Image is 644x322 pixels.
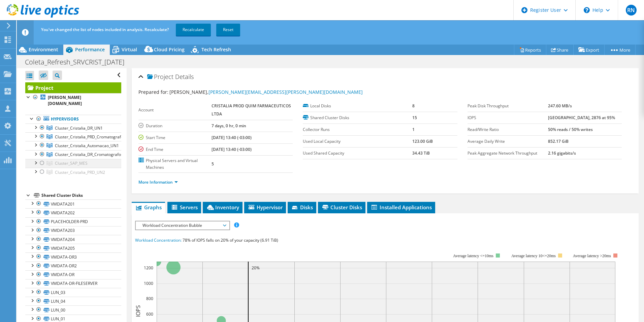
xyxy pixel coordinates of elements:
[584,7,590,13] svg: \n
[55,125,103,131] span: Cluster_Cristalia_DR_UN1
[25,297,121,305] a: LUN_04
[25,226,121,235] a: VMDATA203
[25,82,121,93] a: Project
[55,134,135,140] span: Cluster_Cristalia_PRD_Cromatografos_UN1
[548,103,572,109] b: 247.60 MB/s
[25,150,121,159] a: Cluster_Cristalia_DR_Cromatografos_UN1
[303,138,412,145] label: Used Local Capacity
[55,169,105,175] span: Cluster_Cristalia_PRD_UN2
[144,265,153,271] text: 1200
[135,237,182,243] span: Workload Concentration:
[25,279,121,288] a: VMDATA-DR-FILESERVER
[138,134,212,141] label: Start Time
[303,150,412,157] label: Used Shared Capacity
[303,126,412,133] label: Collector Runs
[169,89,363,95] span: [PERSON_NAME],
[139,221,226,230] span: Workload Concentration Bubble
[511,253,556,258] tspan: Average latency 10<=20ms
[412,103,415,109] b: 8
[468,103,548,109] label: Peak Disk Throughput
[453,253,493,258] tspan: Average latency <=10ms
[201,46,231,53] span: Tech Refresh
[25,124,121,132] a: Cluster_Cristalia_DR_UN1
[25,115,121,124] a: Hypervisors
[412,115,417,120] b: 15
[248,204,283,211] span: Hypervisor
[25,199,121,208] a: VMDATA201
[548,115,615,120] b: [GEOGRAPHIC_DATA], 2876 at 95%
[25,159,121,168] a: Cluster_SAP_MES
[212,146,252,152] b: [DATE] 13:40 (-03:00)
[175,73,194,81] span: Details
[303,114,412,121] label: Shared Cluster Disks
[25,168,121,177] a: Cluster_Cristalia_PRD_UN2
[144,280,153,286] text: 1000
[48,95,82,106] b: [PERSON_NAME][DOMAIN_NAME]
[25,208,121,217] a: VMDATA202
[412,150,430,156] b: 34.43 TiB
[412,138,433,144] b: 123.00 GiB
[626,5,637,16] span: RN
[252,265,260,271] text: 20%
[25,235,121,244] a: VMDATA204
[216,24,240,36] a: Reset
[25,244,121,252] a: VMDATA205
[573,45,605,55] a: Export
[147,74,173,80] span: Project
[212,161,214,167] b: 5
[41,27,169,32] span: You've changed the list of nodes included in analysis. Recalculate?
[138,107,212,113] label: Account
[146,296,153,301] text: 800
[138,179,178,185] a: More Information
[212,103,291,117] b: CRISTALIA PROD QUIM FARMACEUTICOS LTDA
[468,114,548,121] label: IOPS
[573,253,611,258] text: Average latency >20ms
[135,204,162,211] span: Graphs
[29,46,58,53] span: Environment
[208,89,363,95] a: [PERSON_NAME][EMAIL_ADDRESS][PERSON_NAME][DOMAIN_NAME]
[291,204,313,211] span: Disks
[548,138,569,144] b: 852.17 GiB
[371,204,432,211] span: Installed Applications
[154,46,185,53] span: Cloud Pricing
[468,138,548,145] label: Average Daily Write
[25,270,121,279] a: VMDATA-DR
[468,150,548,157] label: Peak Aggregate Network Throughput
[25,288,121,297] a: LUN_03
[514,45,546,55] a: Reports
[41,191,121,199] div: Shared Cluster Disks
[183,237,278,243] span: 78% of IOPS falls on 20% of your capacity (6.91 TiB)
[138,146,212,153] label: End Time
[138,157,212,171] label: Physical Servers and Virtual Machines
[176,24,211,36] a: Recalculate
[212,123,246,129] b: 7 days, 0 hr, 0 min
[412,127,415,132] b: 1
[212,135,252,140] b: [DATE] 13:40 (-03:00)
[546,45,574,55] a: Share
[548,127,593,132] b: 50% reads / 50% writes
[171,204,198,211] span: Servers
[548,150,576,156] b: 2.16 gigabits/s
[25,252,121,261] a: VMDATA-DR3
[22,58,135,66] h1: Coleta_Refresh_SRVCRIST_[DATE]
[122,46,137,53] span: Virtual
[25,305,121,314] a: LUN_00
[25,132,121,141] a: Cluster_Cristalia_PRD_Cromatografos_UN1
[138,123,212,129] label: Duration
[25,262,121,270] a: VMDATA-DR2
[25,217,121,226] a: PLACEHOLDER-PRD
[468,126,548,133] label: Read/Write Ratio
[75,46,105,53] span: Performance
[303,103,412,109] label: Local Disks
[206,204,239,211] span: Inventory
[134,305,142,317] text: IOPS
[146,311,153,317] text: 600
[604,45,636,55] a: More
[55,152,133,157] span: Cluster_Cristalia_DR_Cromatografos_UN1
[55,160,88,166] span: Cluster_SAP_MES
[55,143,119,149] span: Cluster_Cristalia_Automacao_UN1
[138,89,168,95] label: Prepared for:
[25,141,121,150] a: Cluster_Cristalia_Automacao_UN1
[25,93,121,108] a: [PERSON_NAME][DOMAIN_NAME]
[321,204,362,211] span: Cluster Disks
